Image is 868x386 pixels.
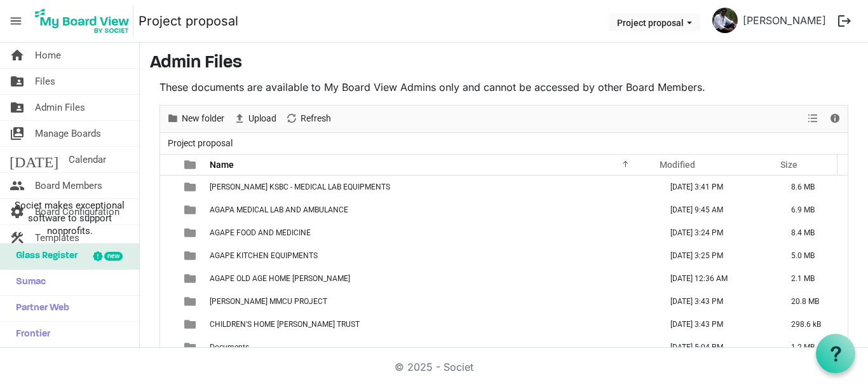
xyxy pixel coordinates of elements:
span: New folder [180,111,226,127]
td: AGAPE OLD AGE HOME LULU is template cell column header Name [206,267,657,290]
div: new [104,252,123,261]
span: switch_account [10,121,25,146]
td: is template cell column header type [177,221,206,244]
span: Manage Boards [35,121,101,146]
td: is template cell column header type [177,198,206,221]
td: 20.8 MB is template cell column header Size [778,290,848,313]
span: Home [35,43,61,68]
td: August 10, 2025 5:04 PM column header Modified [657,336,778,359]
span: home [10,43,25,68]
a: Project proposal [139,8,238,34]
img: hSUB5Hwbk44obJUHC4p8SpJiBkby1CPMa6WHdO4unjbwNk2QqmooFCj6Eu6u6-Q6MUaBHHRodFmU3PnQOABFnA_thumb.png [712,8,738,33]
td: August 03, 2025 9:45 AM column header Modified [657,198,778,221]
span: Frontier [10,322,50,347]
td: AGAPE KITCHEN EQUIPMENTS is template cell column header Name [206,244,657,267]
td: 8.4 MB is template cell column header Size [778,221,848,244]
span: Partner Web [10,296,69,321]
td: AGAPA MEDICAL LAB AND AMBULANCE is template cell column header Name [206,198,657,221]
span: Size [780,160,797,170]
button: View dropdownbutton [805,111,820,127]
td: checkbox [160,198,177,221]
div: Details [824,106,846,132]
span: Files [35,69,55,94]
p: These documents are available to My Board View Admins only and cannot be accessed by other Board ... [159,79,848,95]
td: is template cell column header type [177,290,206,313]
span: Name [210,160,234,170]
td: 1.2 MB is template cell column header Size [778,336,848,359]
td: August 03, 2025 3:43 PM column header Modified [657,290,778,313]
td: is template cell column header type [177,267,206,290]
span: people [10,173,25,198]
td: checkbox [160,336,177,359]
a: [PERSON_NAME] [738,8,831,33]
td: August 03, 2025 3:43 PM column header Modified [657,313,778,336]
td: August 03, 2025 3:41 PM column header Modified [657,176,778,198]
button: New folder [165,111,227,127]
span: Board Members [35,173,102,198]
button: Details [827,111,844,127]
span: Calendar [69,147,106,172]
span: [PERSON_NAME] KSBC - MEDICAL LAB EQUIPMENTS [210,183,390,191]
span: Glass Register [10,244,78,269]
span: Modified [660,160,695,170]
td: CHILDREN'S HOME IMMANUEL CHARITABLE TRUST is template cell column header Name [206,313,657,336]
div: Refresh [281,106,336,132]
span: Societ makes exceptional software to support nonprofits. [6,199,133,237]
span: folder_shared [10,95,25,120]
div: New folder [162,106,229,132]
td: AGAPE FOOD AND MEDICINE is template cell column header Name [206,221,657,244]
td: checkbox [160,313,177,336]
td: August 03, 2025 3:25 PM column header Modified [657,244,778,267]
span: AGAPA MEDICAL LAB AND AMBULANCE [210,205,348,214]
span: Refresh [299,111,332,127]
td: August 03, 2025 3:24 PM column header Modified [657,221,778,244]
span: Documents [210,343,249,352]
h3: Admin Files [150,53,858,74]
span: Admin Files [35,95,85,120]
td: checkbox [160,267,177,290]
span: Upload [247,111,278,127]
button: Upload [231,111,279,127]
span: AGAPE KITCHEN EQUIPMENTS [210,251,318,260]
td: 8.6 MB is template cell column header Size [778,176,848,198]
span: AGAPE OLD AGE HOME [PERSON_NAME] [210,274,350,283]
td: is template cell column header type [177,176,206,198]
td: 298.6 kB is template cell column header Size [778,313,848,336]
td: 6.9 MB is template cell column header Size [778,198,848,221]
span: [PERSON_NAME] MMCU PROJECT [210,297,327,306]
span: CHILDREN'S HOME [PERSON_NAME] TRUST [210,320,360,329]
span: AGAPE FOOD AND MEDICINE [210,228,311,237]
a: © 2025 - Societ [395,361,473,373]
td: THERESA BHAVAN KSBC - MEDICAL LAB EQUIPMENTS is template cell column header Name [206,176,657,198]
div: View [803,106,824,132]
td: is template cell column header type [177,244,206,267]
span: [DATE] [10,147,58,172]
button: Refresh [283,111,334,127]
td: is template cell column header type [177,336,206,359]
button: logout [831,8,858,34]
td: checkbox [160,244,177,267]
td: is template cell column header type [177,313,206,336]
td: checkbox [160,221,177,244]
span: Sumac [10,270,46,295]
td: 5.0 MB is template cell column header Size [778,244,848,267]
button: Project proposal dropdownbutton [609,13,700,31]
a: My Board View Logo [31,5,139,37]
td: 2.1 MB is template cell column header Size [778,267,848,290]
td: August 09, 2025 12:36 AM column header Modified [657,267,778,290]
span: menu [4,9,28,33]
div: Upload [229,106,281,132]
img: My Board View Logo [31,5,133,37]
span: folder_shared [10,69,25,94]
td: checkbox [160,290,177,313]
td: Documents is template cell column header Name [206,336,657,359]
td: checkbox [160,176,177,198]
td: BOCHE MMCU PROJECT is template cell column header Name [206,290,657,313]
span: Project proposal [165,135,235,151]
